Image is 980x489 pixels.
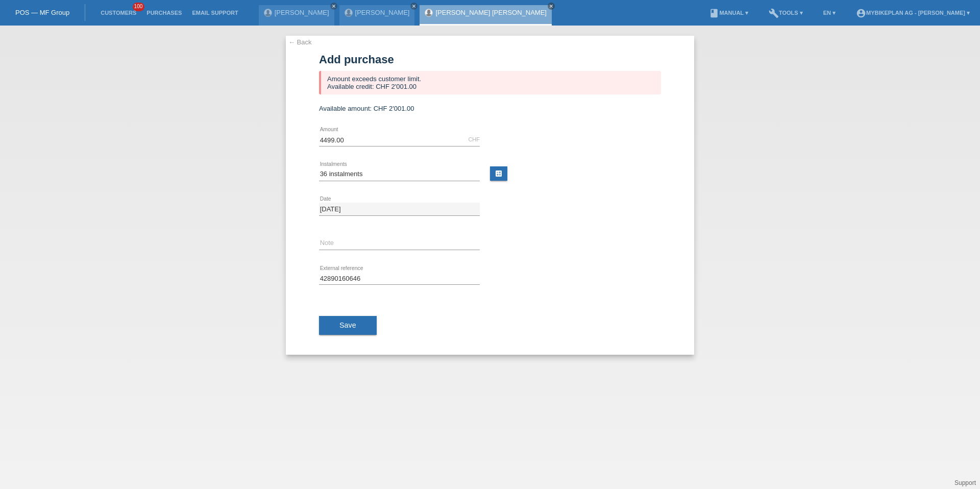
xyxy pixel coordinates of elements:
a: ← Back [288,38,312,46]
i: close [411,4,416,9]
a: Email Support [187,10,243,16]
a: [PERSON_NAME] [PERSON_NAME] [435,9,546,16]
span: Save [339,321,356,329]
span: 100 [133,3,145,11]
a: buildTools ▾ [764,10,808,16]
i: account_circle [856,8,866,18]
i: build [769,8,779,18]
i: close [331,4,336,9]
div: Amount exceeds customer limit. Available credit: CHF 2'001.00 [319,71,661,94]
a: bookManual ▾ [704,10,753,16]
a: close [410,3,418,10]
a: Support [954,479,976,486]
a: Customers [95,10,141,16]
span: CHF 2'001.00 [374,105,414,112]
i: close [549,4,554,9]
button: Save [319,316,377,335]
a: Purchases [141,10,187,16]
a: [PERSON_NAME] [355,9,410,16]
div: CHF [468,136,480,142]
i: book [709,8,719,18]
a: account_circleMybikeplan AG - [PERSON_NAME] ▾ [851,10,975,16]
a: calculate [490,166,507,181]
a: close [548,3,555,10]
a: POS — MF Group [15,9,69,16]
i: calculate [495,169,503,178]
span: Available amount: [319,105,372,112]
h1: Add purchase [319,53,661,66]
a: EN ▾ [818,10,841,16]
a: [PERSON_NAME] [275,9,329,16]
a: close [330,3,337,10]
